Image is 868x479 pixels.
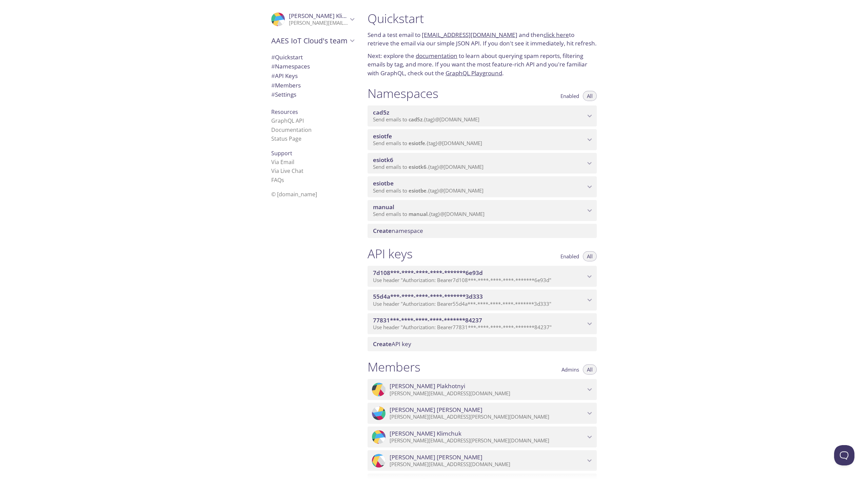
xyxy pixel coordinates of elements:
a: Documentation [271,126,312,134]
span: esiotk6 [373,156,393,164]
span: [PERSON_NAME] Klimchuk [390,430,461,437]
button: All [583,91,597,101]
span: AAES IoT Cloud's team [271,36,348,45]
span: esiotfe [373,132,392,140]
span: Support [271,149,292,157]
div: Igor Klimchuk [266,8,359,31]
div: esiotbe namespace [368,176,597,197]
div: esiotfe namespace [368,129,597,150]
span: Settings [271,91,296,98]
span: s [281,176,284,184]
span: cad5z [409,116,422,123]
a: GraphQL API [271,117,304,124]
span: Create [373,227,392,235]
span: Send emails to . {tag} @[DOMAIN_NAME] [373,187,484,194]
div: Members [266,81,359,90]
button: All [583,251,597,261]
div: Namespaces [266,62,359,71]
h1: Quickstart [368,11,597,26]
a: FAQ [271,176,284,184]
button: Enabled [556,91,583,101]
button: Admins [557,364,583,375]
span: # [271,72,275,80]
div: Create API Key [368,337,597,351]
div: Alex Plakhotnyi [368,379,597,400]
div: Quickstart [266,53,359,62]
h1: API keys [368,246,413,261]
div: Team Settings [266,90,359,99]
span: # [271,53,275,61]
span: esiotbe [409,187,427,194]
span: Send emails to . {tag} @[DOMAIN_NAME] [373,116,479,123]
div: cad5z namespace [368,105,597,126]
span: API Keys [271,72,298,80]
button: All [583,364,597,375]
div: Create namespace [368,224,597,238]
div: Bartosz Kosowski [368,403,597,424]
span: Quickstart [271,53,303,61]
span: cad5z [373,108,389,116]
span: manual [373,203,394,211]
div: AAES IoT Cloud's team [266,32,359,49]
p: [PERSON_NAME][EMAIL_ADDRESS][DOMAIN_NAME] [390,461,585,468]
h1: Members [368,359,420,375]
div: Slawomir Daleszynski [368,450,597,471]
span: Send emails to . {tag} @[DOMAIN_NAME] [373,163,484,170]
div: esiotk6 namespace [368,153,597,174]
p: Send a test email to and then to retrieve the email via our simple JSON API. If you don't see it ... [368,31,597,48]
p: [PERSON_NAME][EMAIL_ADDRESS][PERSON_NAME][DOMAIN_NAME] [289,20,348,26]
span: manual [409,211,428,217]
p: [PERSON_NAME][EMAIL_ADDRESS][PERSON_NAME][DOMAIN_NAME] [390,437,585,444]
span: # [271,91,275,98]
span: © [DOMAIN_NAME] [271,191,317,198]
a: GraphQL Playground [446,69,502,77]
span: esiotfe [409,140,425,146]
iframe: Help Scout Beacon - Open [834,445,854,465]
a: click here [544,31,569,39]
span: API key [373,340,411,348]
span: # [271,81,275,89]
span: [PERSON_NAME] [PERSON_NAME] [390,406,482,414]
div: API Keys [266,71,359,81]
div: Igor Klimchuk [368,426,597,447]
span: [PERSON_NAME] Klimchuk [289,12,361,20]
p: [PERSON_NAME][EMAIL_ADDRESS][PERSON_NAME][DOMAIN_NAME] [390,414,585,420]
div: manual namespace [368,200,597,221]
span: # [271,62,275,70]
span: esiotbe [373,179,394,187]
span: Create [373,340,392,348]
a: Via Email [271,158,294,166]
a: [EMAIL_ADDRESS][DOMAIN_NAME] [422,31,517,39]
span: Namespaces [271,62,310,70]
a: documentation [416,52,457,60]
span: Resources [271,108,298,116]
h1: Namespaces [368,86,438,101]
p: Next: explore the to learn about querying spam reports, filtering emails by tag, and more. If you... [368,52,597,78]
span: [PERSON_NAME] Plakhotnyi [390,382,465,390]
button: Enabled [556,251,583,261]
a: Status Page [271,135,301,142]
a: Via Live Chat [271,167,303,175]
span: esiotk6 [409,163,427,170]
span: Send emails to . {tag} @[DOMAIN_NAME] [373,140,482,146]
span: namespace [373,227,423,235]
p: [PERSON_NAME][EMAIL_ADDRESS][DOMAIN_NAME] [390,390,585,397]
span: [PERSON_NAME] [PERSON_NAME] [390,454,482,461]
span: Send emails to . {tag} @[DOMAIN_NAME] [373,211,485,217]
span: Members [271,81,301,89]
